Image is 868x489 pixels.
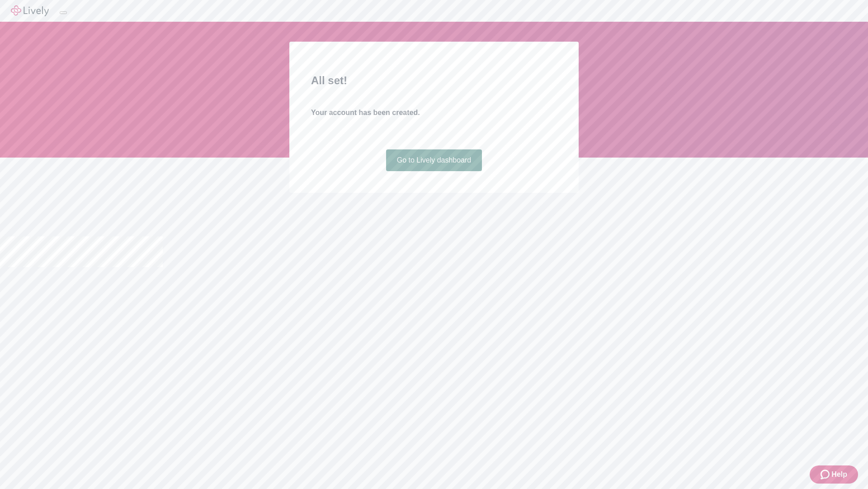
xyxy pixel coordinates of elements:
[11,5,49,16] img: Lively
[810,465,858,484] button: Zendesk support iconHelp
[386,149,482,171] a: Go to Lively dashboard
[311,72,557,89] h2: All set!
[821,469,831,480] svg: Zendesk support icon
[311,107,557,118] h4: Your account has been created.
[60,11,67,14] button: Log out
[831,469,847,480] span: Help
